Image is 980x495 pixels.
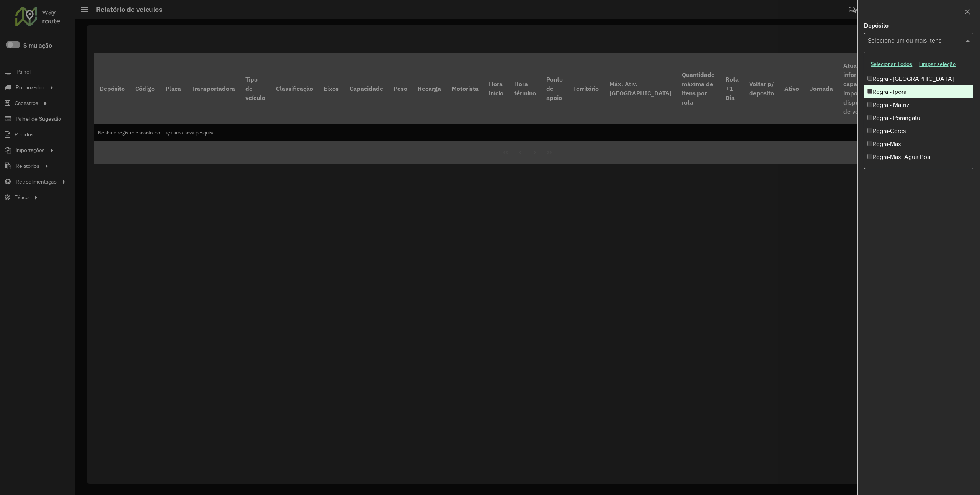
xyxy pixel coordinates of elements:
[864,138,973,151] div: Regra-Maxi
[864,151,973,164] div: Regra-Maxi Água Boa
[864,111,973,125] div: Regra - Porangatu
[916,58,959,70] button: Limpar seleção
[864,98,973,111] div: Regra - Matriz
[864,85,973,98] div: Regra - Ipora
[864,164,973,177] div: Regra-Uruaçú
[864,52,973,169] ng-dropdown-panel: Options list
[867,58,916,70] button: Selecionar Todos
[864,21,889,30] label: Depósito
[864,72,973,85] div: Regra - [GEOGRAPHIC_DATA]
[864,125,973,138] div: Regra-Ceres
